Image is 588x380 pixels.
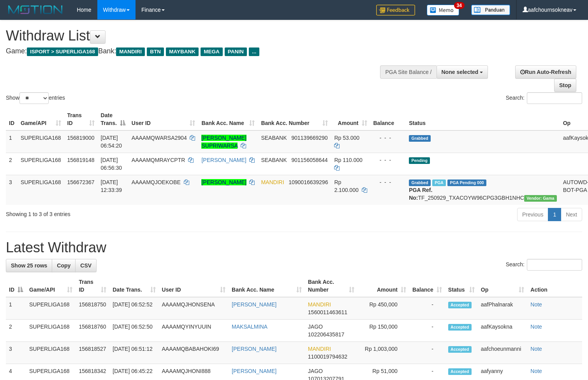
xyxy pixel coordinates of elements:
a: 1 [548,208,561,221]
span: MANDIRI [116,47,145,56]
td: SUPERLIGA168 [26,342,76,364]
div: Showing 1 to 3 of 3 entries [6,207,239,218]
button: None selected [437,65,488,79]
h4: Game: Bank: [6,47,384,55]
td: SUPERLIGA168 [18,153,64,175]
span: Rp 53.000 [334,135,359,141]
div: - - - [373,156,403,164]
a: Note [530,368,542,374]
span: Copy 1560011463611 to clipboard [308,309,347,315]
h1: Withdraw List [6,28,384,44]
th: Bank Acc. Number: activate to sort column ascending [258,108,331,130]
span: MEGA [201,47,223,56]
label: Search: [506,92,582,104]
span: 156819000 [67,135,95,141]
span: Copy [57,262,70,269]
label: Search: [506,259,582,271]
a: MAKSALMINA [232,324,268,330]
th: Op: activate to sort column ascending [478,275,528,297]
th: Bank Acc. Name: activate to sort column ascending [229,275,305,297]
td: 1 [6,297,26,320]
span: Marked by aafsengchandara [432,179,446,186]
span: Accepted [448,346,472,353]
h1: Latest Withdraw [6,240,582,255]
a: Run Auto-Refresh [515,65,576,79]
span: MAYBANK [166,47,199,56]
b: PGA Ref. No: [409,187,432,201]
span: Pending [409,157,430,164]
td: 2 [6,320,26,342]
span: [DATE] 12:33:39 [101,179,122,193]
td: 3 [6,175,18,205]
a: [PERSON_NAME] SUPRIWARSA [201,135,246,149]
a: [PERSON_NAME] [232,301,276,308]
span: Copy 1090016639296 to clipboard [289,179,328,185]
a: Next [561,208,582,221]
th: Amount: activate to sort column ascending [331,108,370,130]
td: [DATE] 06:52:50 [109,320,158,342]
span: None selected [442,69,479,75]
td: 156818527 [76,342,109,364]
td: 156818750 [76,297,109,320]
th: Date Trans.: activate to sort column descending [98,108,129,130]
a: [PERSON_NAME] [201,179,246,185]
th: Trans ID: activate to sort column ascending [64,108,98,130]
a: Show 25 rows [6,259,52,272]
img: Button%20Memo.svg [427,5,459,16]
span: Rp 110.000 [334,157,362,163]
th: Bank Acc. Number: activate to sort column ascending [305,275,357,297]
td: AAAAMQBABAHOKI69 [159,342,229,364]
span: 156819148 [67,157,95,163]
span: Rp 2.100.000 [334,179,358,193]
td: Rp 450,000 [357,297,409,320]
td: Rp 1,003,000 [357,342,409,364]
input: Search: [527,259,582,271]
span: PANIN [225,47,247,56]
a: Note [530,301,542,308]
th: ID: activate to sort column descending [6,275,26,297]
span: Copy 102206435817 to clipboard [308,331,344,338]
a: CSV [75,259,97,272]
span: JAGO [308,324,323,330]
td: aafchoeunmanni [478,342,528,364]
td: [DATE] 06:51:12 [109,342,158,364]
td: 156818760 [76,320,109,342]
td: SUPERLIGA168 [18,175,64,205]
input: Search: [527,92,582,104]
span: Copy 901156058644 to clipboard [291,157,327,163]
span: 156672367 [67,179,95,185]
th: Status [406,108,560,130]
td: SUPERLIGA168 [26,297,76,320]
th: Action [527,275,582,297]
td: TF_250929_TXACOYW96CPG3GBH1NHC [406,175,560,205]
div: - - - [373,134,403,142]
a: Copy [52,259,76,272]
th: User ID: activate to sort column ascending [129,108,199,130]
span: AAAAMQMRAYCPTR [132,157,185,163]
span: BTN [147,47,164,56]
td: 1 [6,130,18,153]
span: [DATE] 06:56:30 [101,157,122,171]
span: Copy 1100019794632 to clipboard [308,354,347,360]
span: ... [249,47,259,56]
span: Accepted [448,324,472,331]
span: MANDIRI [261,179,284,185]
td: AAAAMQYINYUUIN [159,320,229,342]
th: ID [6,108,18,130]
a: Note [530,324,542,330]
span: Grabbed [409,135,431,142]
th: Balance [370,108,406,130]
a: Stop [554,79,576,92]
img: MOTION_logo.png [6,4,65,16]
td: - [409,342,445,364]
a: [PERSON_NAME] [201,157,246,163]
img: panduan.png [471,5,510,15]
span: MANDIRI [308,346,331,352]
label: Show entries [6,92,65,104]
span: Grabbed [409,179,431,186]
a: Previous [517,208,548,221]
td: Rp 150,000 [357,320,409,342]
span: CSV [80,262,92,269]
span: Show 25 rows [11,262,47,269]
span: PGA Pending [447,179,486,186]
